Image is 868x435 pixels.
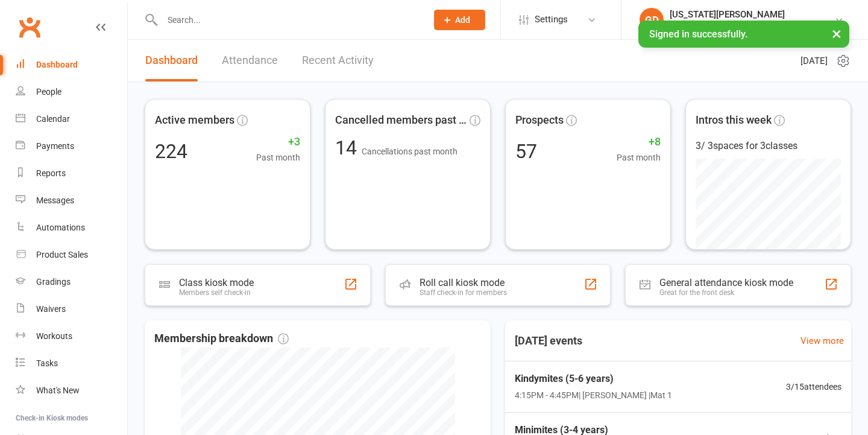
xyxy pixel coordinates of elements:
[36,168,66,178] div: Reports
[36,277,71,287] div: Gradings
[659,288,793,297] div: Great for the front desk
[16,160,127,187] a: Reports
[179,288,254,297] div: Members self check-in
[505,330,592,352] h3: [DATE] events
[535,6,568,33] span: Settings
[14,12,45,42] a: Clubworx
[36,114,70,124] div: Calendar
[670,9,834,20] div: [US_STATE][PERSON_NAME]
[154,330,289,348] span: Membership breakdown
[640,8,664,32] div: GD
[826,21,848,46] button: ×
[696,138,841,154] div: 3 / 3 spaces for 3 classes
[659,277,793,288] div: General attendance kiosk mode
[515,112,564,129] span: Prospects
[36,87,61,97] div: People
[649,28,747,40] span: Signed in successfully.
[36,195,74,205] div: Messages
[16,106,127,133] a: Calendar
[16,268,127,296] a: Gradings
[800,334,844,348] a: View more
[256,133,300,151] span: +3
[515,389,672,402] span: 4:15PM - 4:45PM | [PERSON_NAME] | Mat 1
[800,54,828,68] span: [DATE]
[670,20,834,31] div: [GEOGRAPHIC_DATA] [GEOGRAPHIC_DATA]
[36,60,78,69] div: Dashboard
[36,358,58,368] div: Tasks
[515,371,672,387] span: Kindymites (5-6 years)
[302,40,374,81] a: Recent Activity
[36,250,88,259] div: Product Sales
[434,10,485,30] button: Add
[222,40,278,81] a: Attendance
[16,187,127,214] a: Messages
[515,142,537,161] div: 57
[16,78,127,106] a: People
[16,296,127,323] a: Waivers
[159,11,418,28] input: Search...
[36,223,85,232] div: Automations
[36,331,72,341] div: Workouts
[155,142,187,161] div: 224
[179,277,254,288] div: Class kiosk mode
[786,380,841,393] span: 3 / 15 attendees
[145,40,198,81] a: Dashboard
[16,214,127,241] a: Automations
[16,323,127,350] a: Workouts
[362,147,458,156] span: Cancellations past month
[617,133,661,151] span: +8
[16,241,127,268] a: Product Sales
[696,112,772,129] span: Intros this week
[335,136,362,159] span: 14
[335,112,467,129] span: Cancelled members past mon...
[256,151,300,164] span: Past month
[16,377,127,404] a: What's New
[36,141,74,151] div: Payments
[420,288,507,297] div: Staff check-in for members
[36,304,66,314] div: Waivers
[36,386,80,395] div: What's New
[420,277,507,288] div: Roll call kiosk mode
[16,350,127,377] a: Tasks
[16,51,127,78] a: Dashboard
[455,15,470,25] span: Add
[155,112,234,129] span: Active members
[617,151,661,164] span: Past month
[16,133,127,160] a: Payments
